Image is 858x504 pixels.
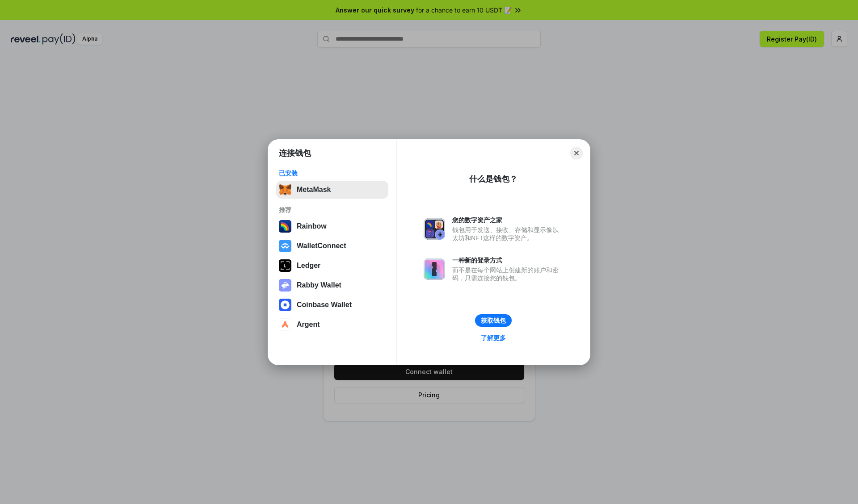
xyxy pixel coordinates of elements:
[276,217,388,235] button: Rainbow
[452,266,563,282] div: 而不是在每个网站上创建新的账户和密码，只需连接您的钱包。
[279,240,291,252] img: svg+xml,%3Csvg%20width%3D%2228%22%20height%3D%2228%22%20viewBox%3D%220%200%2028%2028%22%20fill%3D...
[481,317,506,325] div: 获取钱包
[475,314,512,327] button: 获取钱包
[424,258,445,280] img: svg+xml,%3Csvg%20xmlns%3D%22http%3A%2F%2Fwww.w3.org%2F2000%2Fsvg%22%20fill%3D%22none%22%20viewBox...
[279,169,386,177] div: 已安装
[481,334,506,342] div: 了解更多
[279,259,291,272] img: svg+xml,%3Csvg%20xmlns%3D%22http%3A%2F%2Fwww.w3.org%2F2000%2Fsvg%22%20width%3D%2228%22%20height%3...
[276,237,388,255] button: WalletConnect
[297,242,346,250] div: WalletConnect
[276,276,388,294] button: Rabby Wallet
[475,332,511,344] a: 了解更多
[452,226,563,242] div: 钱包用于发送、接收、存储和显示像以太坊和NFT这样的数字资产。
[276,257,388,275] button: Ledger
[297,301,352,309] div: Coinbase Wallet
[570,147,583,159] button: Close
[279,318,291,331] img: svg+xml,%3Csvg%20width%3D%2228%22%20height%3D%2228%22%20viewBox%3D%220%200%2028%2028%22%20fill%3D...
[297,281,341,289] div: Rabby Wallet
[279,183,291,196] img: svg+xml,%3Csvg%20fill%3D%22none%22%20height%3D%2233%22%20viewBox%3D%220%200%2035%2033%22%20width%...
[279,148,311,158] h1: 连接钱包
[279,220,291,233] img: svg+xml,%3Csvg%20width%3D%22120%22%20height%3D%22120%22%20viewBox%3D%220%200%20120%20120%22%20fil...
[276,181,388,199] button: MetaMask
[297,186,331,194] div: MetaMask
[297,222,327,230] div: Rainbow
[469,174,517,184] div: 什么是钱包？
[276,296,388,314] button: Coinbase Wallet
[297,262,320,270] div: Ledger
[279,279,291,292] img: svg+xml,%3Csvg%20xmlns%3D%22http%3A%2F%2Fwww.w3.org%2F2000%2Fsvg%22%20fill%3D%22none%22%20viewBox...
[276,316,388,333] button: Argent
[279,206,386,214] div: 推荐
[452,256,563,264] div: 一种新的登录方式
[424,218,445,240] img: svg+xml,%3Csvg%20xmlns%3D%22http%3A%2F%2Fwww.w3.org%2F2000%2Fsvg%22%20fill%3D%22none%22%20viewBox...
[452,216,563,224] div: 您的数字资产之家
[279,299,291,311] img: svg+xml,%3Csvg%20width%3D%2228%22%20height%3D%2228%22%20viewBox%3D%220%200%2028%2028%22%20fill%3D...
[297,321,320,329] div: Argent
